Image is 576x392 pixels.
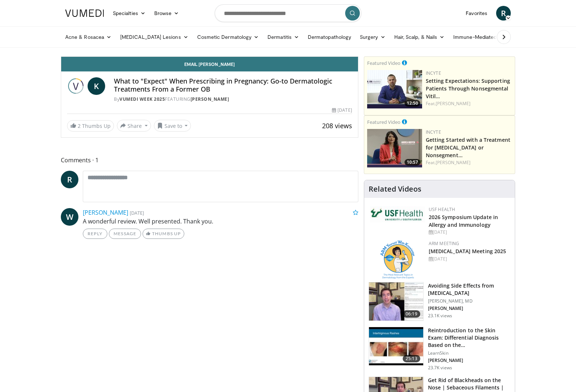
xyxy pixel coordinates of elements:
[367,70,422,108] img: 98b3b5a8-6d6d-4e32-b979-fd4084b2b3f2.png.150x105_q85_crop-smart_upscale.jpg
[461,6,492,21] a: Favorites
[496,6,511,21] a: R
[429,240,459,247] a: ARM Meeting
[429,206,455,212] a: USF Health
[449,30,508,44] a: Immune-Mediated
[367,129,422,167] img: e02a99de-beb8-4d69-a8cb-018b1ffb8f0c.png.150x105_q85_crop-smart_upscale.jpg
[83,217,358,226] p: A wonderful review. Well presented. Thank you.
[390,30,449,44] a: Hair, Scalp, & Nails
[67,120,114,132] a: 2 Thumbs Up
[367,60,400,66] small: Featured Video
[405,159,420,166] span: 10:57
[322,121,352,130] span: 208 views
[117,120,151,132] button: Share
[193,30,263,44] a: Cosmetic Dermatology
[429,229,509,236] div: [DATE]
[369,282,423,321] img: 6f9900f7-f6e7-4fd7-bcbb-2a1dc7b7d476.150x105_q85_crop-smart_upscale.jpg
[61,208,78,226] a: W
[405,100,420,107] span: 12:50
[61,30,116,44] a: Acne & Rosacea
[369,282,510,321] a: 06:19 Avoiding Side Effects from [MEDICAL_DATA] [PERSON_NAME], MD [PERSON_NAME] 23.1K views
[370,206,425,222] img: 6ba8804a-8538-4002-95e7-a8f8012d4a11.png.150x105_q85_autocrop_double_scale_upscale_version-0.2.jpg
[109,229,141,239] a: Message
[61,171,78,188] a: R
[215,4,361,22] input: Search topics, interventions
[428,313,452,319] p: 23.1K views
[369,327,423,365] img: 022c50fb-a848-4cac-a9d8-ea0906b33a1b.150x105_q85_crop-smart_upscale.jpg
[429,256,509,262] div: [DATE]
[428,358,510,363] p: [PERSON_NAME]
[119,96,165,102] a: Vumedi Week 2025
[191,96,229,102] a: [PERSON_NAME]
[367,119,400,125] small: Featured Video
[428,350,510,356] p: LearnSkin
[61,155,358,165] span: Comments 1
[130,210,144,216] small: [DATE]
[426,70,441,76] a: Incyte
[426,100,512,107] div: Feat.
[380,240,414,279] img: 89a28c6a-718a-466f-b4d1-7c1f06d8483b.png.150x105_q85_autocrop_double_scale_upscale_version-0.2.png
[332,107,352,114] div: [DATE]
[150,6,184,21] a: Browse
[428,306,510,311] p: [PERSON_NAME]
[67,77,85,95] img: Vumedi Week 2025
[429,248,506,255] a: [MEDICAL_DATA] Meeting 2025
[78,122,81,129] span: 2
[426,77,510,100] a: Setting Expectations: Supporting Patients Through Nonsegmental Vitil…
[403,310,420,318] span: 06:19
[426,129,441,135] a: Incyte
[61,57,358,71] a: Email [PERSON_NAME]
[367,70,422,108] a: 12:50
[116,30,193,44] a: [MEDICAL_DATA] Lesions
[303,30,355,44] a: Dermatopathology
[428,327,510,349] h3: Reintroduction to the Skin Exam: Differential Diagnosis Based on the…
[263,30,303,44] a: Dermatitis
[367,129,422,167] a: 10:57
[429,214,498,228] a: 2026 Symposium Update in Allergy and Immunology
[355,30,390,44] a: Surgery
[403,355,420,362] span: 25:13
[143,229,184,239] a: Thumbs Up
[428,365,452,371] p: 23.7K views
[369,185,421,193] h4: Related Videos
[65,10,104,17] img: VuMedi Logo
[88,77,105,95] a: K
[428,298,510,304] p: [PERSON_NAME], MD
[114,77,352,93] h4: What to "Expect" When Prescribing in Pregnancy: Go-to Dermatologic Treatments From a Former OB
[428,282,510,297] h3: Avoiding Side Effects from [MEDICAL_DATA]
[426,136,510,159] a: Getting Started with a Treatment for [MEDICAL_DATA] or Nonsegment…
[114,96,352,103] div: By FEATURING
[83,229,107,239] a: Reply
[108,6,150,21] a: Specialties
[436,159,470,166] a: [PERSON_NAME]
[426,159,512,166] div: Feat.
[436,100,470,107] a: [PERSON_NAME]
[83,208,128,217] a: [PERSON_NAME]
[154,120,191,132] button: Save to
[369,327,510,371] a: 25:13 Reintroduction to the Skin Exam: Differential Diagnosis Based on the… LearnSkin [PERSON_NAM...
